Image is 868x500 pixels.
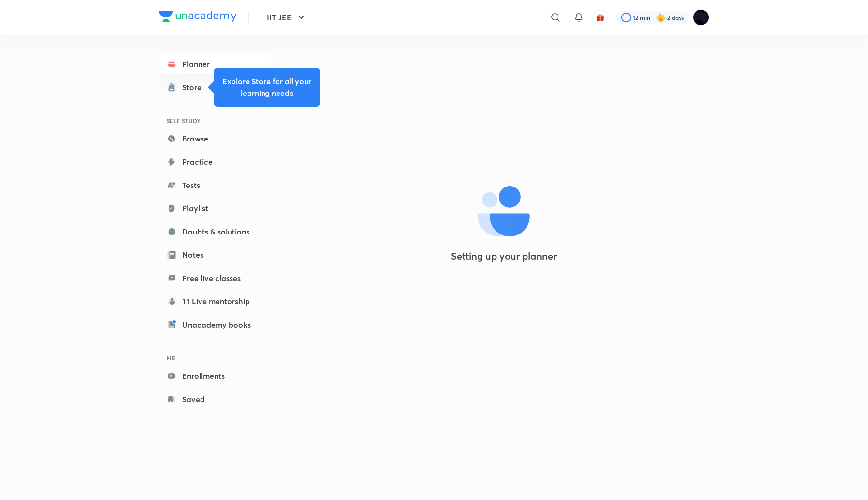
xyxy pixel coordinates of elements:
[182,81,207,93] div: Store
[159,350,271,366] h6: ME
[159,245,271,265] a: Notes
[159,129,271,148] a: Browse
[159,78,271,97] a: Store
[159,199,271,218] a: Playlist
[159,268,271,288] a: Free live classes
[221,76,312,99] h5: Explore Store for all your learning needs
[159,222,271,241] a: Doubts & solutions
[159,54,271,74] a: Planner
[159,152,271,172] a: Practice
[159,112,271,129] h6: SELF STUDY
[261,8,313,27] button: IIT JEE
[451,250,557,262] h4: Setting up your planner
[159,11,237,25] a: Company Logo
[159,390,271,409] a: Saved
[693,9,709,26] img: Megha Gor
[159,292,271,311] a: 1:1 Live mentorship
[596,13,604,22] img: avatar
[159,366,271,386] a: Enrollments
[159,315,271,334] a: Unacademy books
[159,175,271,195] a: Tests
[159,11,237,22] img: Company Logo
[592,10,608,25] button: avatar
[656,13,666,22] img: streak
